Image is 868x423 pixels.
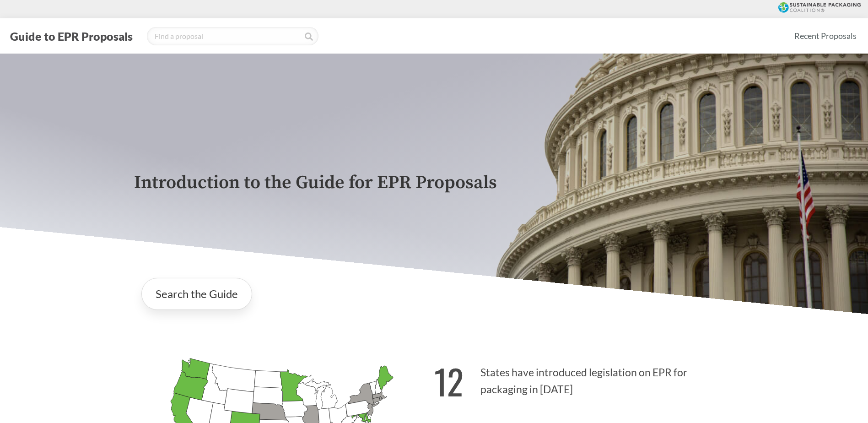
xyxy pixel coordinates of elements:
[434,350,734,407] p: States have introduced legislation on EPR for packaging in [DATE]
[790,26,861,46] a: Recent Proposals
[434,356,464,407] strong: 12
[147,27,318,45] input: Find a proposal
[134,173,734,193] p: Introduction to the Guide for EPR Proposals
[7,29,135,43] button: Guide to EPR Proposals
[141,278,252,310] a: Search the Guide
